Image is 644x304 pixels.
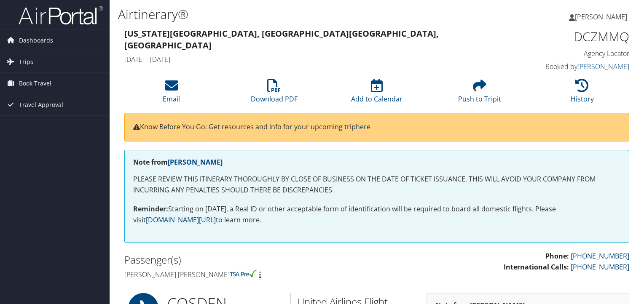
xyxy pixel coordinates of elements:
[571,83,594,104] a: History
[133,122,620,133] p: Know Before You Go: Get resources and info for your upcoming trip
[513,28,629,45] h1: DCZMMQ
[19,73,51,94] span: Book Travel
[124,270,370,279] h4: [PERSON_NAME] [PERSON_NAME]
[577,62,629,71] a: [PERSON_NAME]
[19,94,63,115] span: Travel Approval
[230,270,257,277] img: tsa-precheck.png
[163,83,180,104] a: Email
[168,157,223,167] a: [PERSON_NAME]
[251,83,298,104] a: Download PDF
[19,5,103,25] img: airportal-logo.png
[124,55,500,64] h4: [DATE] - [DATE]
[571,251,629,261] a: [PHONE_NUMBER]
[571,262,629,272] a: [PHONE_NUMBER]
[124,253,370,267] h2: Passenger(s)
[351,83,402,104] a: Add to Calendar
[19,30,53,51] span: Dashboards
[513,62,629,71] h4: Booked by
[569,4,636,29] a: [PERSON_NAME]
[19,51,33,72] span: Trips
[133,204,620,225] p: Starting on [DATE], a Real ID or other acceptable form of identification will be required to boar...
[124,28,439,51] strong: [US_STATE][GEOGRAPHIC_DATA], [GEOGRAPHIC_DATA] [GEOGRAPHIC_DATA], [GEOGRAPHIC_DATA]
[133,204,168,213] strong: Reminder:
[504,262,569,272] strong: International Calls:
[545,251,569,261] strong: Phone:
[146,215,216,224] a: [DOMAIN_NAME][URL]
[513,49,629,58] h4: Agency Locator
[356,122,370,131] a: here
[575,12,627,21] span: [PERSON_NAME]
[133,157,223,167] strong: Note from
[133,174,620,195] p: PLEASE REVIEW THIS ITINERARY THOROUGHLY BY CLOSE OF BUSINESS ON THE DATE OF TICKET ISSUANCE. THIS...
[458,83,501,104] a: Push to Tripit
[118,5,463,23] h1: Airtinerary®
